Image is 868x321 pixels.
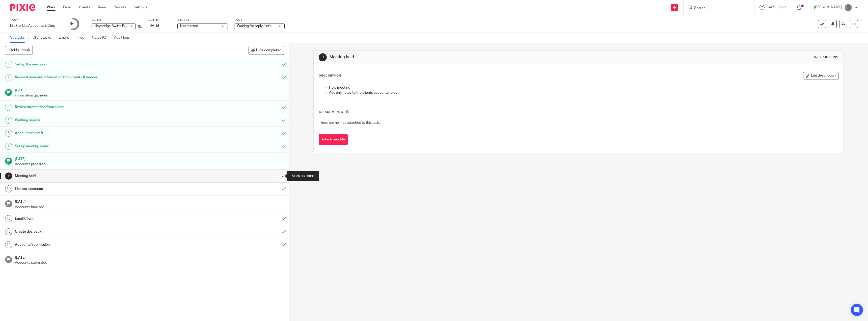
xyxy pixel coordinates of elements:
[15,116,187,124] h1: Working papers
[5,130,12,137] div: 6
[319,53,327,61] div: 9
[5,143,12,150] div: 7
[10,23,61,28] div: Ltd Co: Ltd Accounts & Corp Tax Return
[5,172,12,180] div: 9
[15,228,187,235] h1: Create doc pack
[33,33,55,43] a: Client tasks
[94,24,156,28] span: Heybridge Swifts Football & Social Club
[803,72,838,80] button: Edit description
[329,90,838,95] p: Add any notes to the clients accounts folder
[63,5,71,10] a: Email
[98,5,106,10] a: Team
[10,18,61,22] label: Task
[234,18,285,22] label: Tags
[694,6,739,11] input: Search
[15,129,187,137] h1: Accounts to draft
[319,111,343,113] span: Attachments
[5,215,12,222] div: 12
[148,18,171,22] label: Due by
[15,260,284,265] p: Accounts submitted
[10,33,29,43] a: Subtasks
[15,198,284,204] h1: [DATE]
[15,87,284,93] h1: [DATE]
[256,48,281,53] span: Hide completed
[10,23,61,28] div: Ltd Co: Ltd Accounts &amp; Corp Tax Return
[319,74,341,78] p: Description
[77,33,88,43] a: Files
[92,33,110,43] a: Notes (0)
[844,4,852,12] img: James%20Headshot.png
[15,254,284,260] h1: [DATE]
[814,5,842,10] p: [PERSON_NAME]
[319,121,380,125] span: There are no files attached to this task.
[47,5,56,10] a: Work
[5,74,12,81] div: 2
[59,33,73,43] a: Emails
[15,185,187,193] h1: Finalise accounts
[5,117,12,124] div: 5
[114,5,126,10] a: Reports
[10,4,35,11] img: Pixie
[15,142,187,150] h1: Set up meeting email
[114,33,133,43] a: Audit logs
[177,18,228,22] label: Status
[329,85,838,90] p: Hold meeting
[15,61,187,68] h1: Set up the new year
[15,162,284,167] p: Accounts prepared
[15,93,284,98] p: Information gathered
[15,172,187,180] h1: Meeting held
[92,18,142,22] label: Client
[15,103,187,111] h1: Review information from client
[237,24,284,28] span: Waiting for reply / information
[15,205,284,210] p: Accounts finalised
[5,104,12,111] div: 4
[767,6,786,9] span: Get Support
[330,55,589,60] h1: Meeting held
[70,21,76,27] div: 8
[180,24,198,28] span: Not started
[814,55,838,59] div: Instructions
[15,215,187,223] h1: Email Client
[319,134,348,145] button: Attach new file
[5,241,12,248] div: 14
[15,241,187,249] h1: Accounts Submission
[5,228,12,235] div: 13
[5,46,33,55] button: + Add subtask
[148,24,159,28] span: [DATE]
[5,61,12,68] div: 1
[15,73,187,81] h1: Request year end information from client - If needed
[79,5,90,10] a: Clients
[5,185,12,192] div: 10
[249,46,284,55] button: Hide completed
[15,155,284,162] h1: [DATE]
[134,5,147,10] a: Settings
[72,23,76,26] small: /15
